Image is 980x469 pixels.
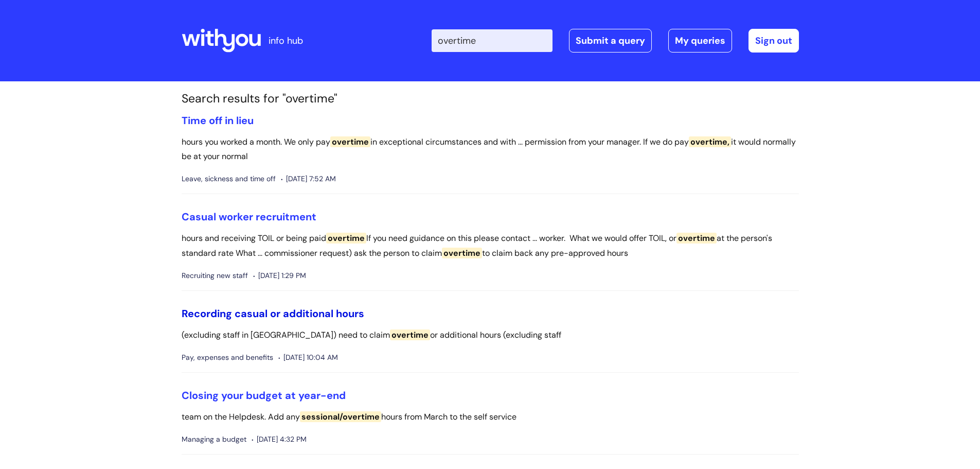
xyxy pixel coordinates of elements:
span: [DATE] 1:29 PM [253,269,306,282]
span: Managing a budget [182,433,246,446]
h1: Search results for "overtime" [182,92,799,106]
a: Casual worker recruitment [182,210,316,223]
span: sessional/overtime [300,411,381,422]
a: Closing your budget at year-end [182,389,346,402]
input: Search [432,29,553,52]
p: hours you worked a month. We only pay in exceptional circumstances and with ... permission from y... [182,135,799,165]
span: Pay, expenses and benefits [182,351,273,364]
a: Submit a query [569,29,652,53]
p: (excluding staff in [GEOGRAPHIC_DATA]) need to claim or additional hours (excluding staff [182,328,799,343]
span: overtime [676,233,717,244]
span: overtime [390,329,430,340]
p: hours and receiving TOIL or being paid If you need guidance on this please contact ... worker. Wh... [182,231,799,261]
span: overtime [442,248,482,258]
span: overtime [330,136,370,147]
div: | - [432,29,799,53]
span: [DATE] 7:52 AM [281,172,336,185]
a: Time off in lieu [182,114,254,127]
span: overtime [326,233,366,244]
span: [DATE] 4:32 PM [252,433,307,446]
a: My queries [668,29,732,53]
a: Sign out [749,29,799,53]
a: Recording casual or additional hours [182,307,364,320]
p: info hub [269,32,303,49]
span: Recruiting new staff [182,269,248,282]
span: overtime, [689,136,731,147]
p: team on the Helpdesk. Add any hours from March to the self service [182,410,799,425]
span: [DATE] 10:04 AM [278,351,338,364]
span: Leave, sickness and time off [182,172,276,185]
